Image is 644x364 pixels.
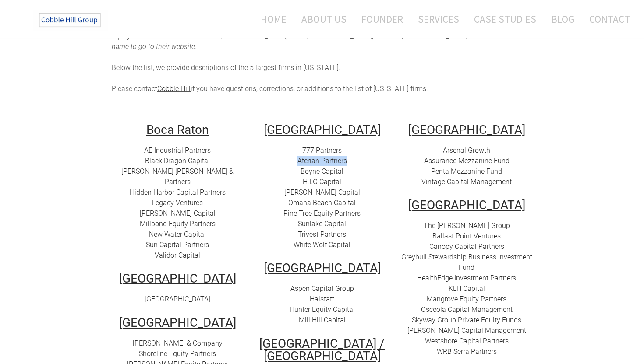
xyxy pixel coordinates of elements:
img: The Cobble Hill Group LLC [33,9,108,31]
a: Hunter Equity Capital [290,305,355,314]
a: Vintage Capital Management [421,178,512,186]
a: Legacy Ventures [152,199,203,207]
a: Omaha Beach Capital [288,199,356,207]
a: Halstatt [310,295,334,303]
a: Case Studies [467,7,543,31]
a: [GEOGRAPHIC_DATA] [145,295,210,303]
u: [GEOGRAPHIC_DATA] [264,261,381,275]
a: Pine Tree Equity Partners [283,209,361,217]
a: Aspen Capital Group [290,284,354,293]
a: H.I.G Capital [303,178,341,186]
a: Mill Hill Capital [299,316,346,324]
a: About Us [295,7,353,31]
u: [GEOGRAPHIC_DATA] [119,315,236,330]
a: White Wolf Capital [294,241,350,249]
a: New Water Capital [149,230,206,238]
a: AE Industrial Partners [144,146,211,154]
a: [PERSON_NAME] & Company [133,339,223,347]
u: [GEOGRAPHIC_DATA] [264,122,381,137]
u: Boca Raton [146,122,209,137]
a: 777 Partners [302,146,342,154]
u: [GEOGRAPHIC_DATA] [119,271,236,286]
a: [PERSON_NAME] Capital [140,209,216,217]
a: Boyne Capital [301,167,343,175]
a: KLH Capital [449,284,485,293]
a: Contact [583,7,630,31]
a: Osceola Capital Management [421,305,513,314]
a: Black Dragon Capital [145,157,210,165]
a: Cobble Hill [157,84,191,93]
span: Please contact if you have questions, corrections, or additions to the list of [US_STATE] firms. [112,84,428,93]
a: [PERSON_NAME] Capital [284,188,360,196]
a: Sunlake Capital [298,220,346,228]
a: Canopy Capital Partners [429,242,504,251]
a: Hidden Harbor Capital Partners [130,188,226,196]
a: Sun Capital Partners [146,241,209,249]
u: ​[GEOGRAPHIC_DATA] [408,122,525,137]
a: The [PERSON_NAME] Group [424,221,510,230]
a: Validor Capital [155,251,200,259]
a: Trivest Partners [298,230,346,238]
a: Shoreline Equity Partners [139,350,216,358]
a: Penta Mezzanine Fund [431,167,502,175]
a: Greybull Stewardship Business Investment Fund [401,253,532,272]
a: HealthEdge Investment Partners [417,274,516,282]
a: Services [411,7,466,31]
a: Founder [355,7,410,31]
a: [PERSON_NAME] [PERSON_NAME] & Partners [121,167,234,186]
div: he top 50 private equity firms, growth equity funds, and mezzanine lenders with offices in [US_ST... [112,10,532,94]
a: Westshore Capital Partners [425,337,509,345]
a: Millpond Equity Partners [140,220,216,228]
u: [GEOGRAPHIC_DATA] / [GEOGRAPHIC_DATA] [259,336,385,363]
a: Arsenal Growth [443,146,490,154]
u: [GEOGRAPHIC_DATA] [408,198,525,212]
a: [PERSON_NAME] Capital Management [407,326,526,335]
a: ​Mangrove Equity Partners [427,295,506,303]
a: Blog [545,7,581,31]
a: Home [248,7,293,31]
span: ​​ [449,284,485,293]
a: WRB Serra Partners [437,347,497,356]
a: Assurance Mezzanine Fund [424,157,510,165]
a: Skyway Group Private Equity Funds [412,316,521,324]
a: Ballast Point Ventures [432,232,501,240]
a: Aterian Partners [297,157,347,165]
